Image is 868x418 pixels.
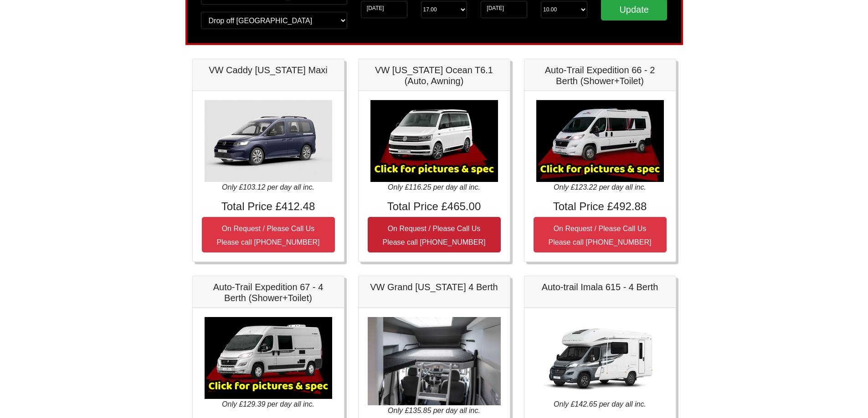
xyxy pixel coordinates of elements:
h4: Total Price £492.88 [534,200,667,213]
button: On Request / Please Call UsPlease call [PHONE_NUMBER] [368,217,501,252]
i: Only £103.12 per day all inc. [222,183,314,191]
button: On Request / Please Call UsPlease call [PHONE_NUMBER] [202,217,335,252]
h4: Total Price £412.48 [202,200,335,213]
i: Only £116.25 per day all inc. [388,183,480,191]
img: VW Grand California 4 Berth [368,317,501,406]
h4: Total Price £465.00 [368,200,501,213]
button: On Request / Please Call UsPlease call [PHONE_NUMBER] [534,217,667,252]
h5: Auto-trail Imala 615 - 4 Berth [534,282,667,292]
small: On Request / Please Call Us Please call [PHONE_NUMBER] [217,225,320,246]
img: Auto-Trail Expedition 67 - 4 Berth (Shower+Toilet) [205,317,332,399]
img: VW Caddy California Maxi [205,100,332,182]
i: Only £123.22 per day all inc. [554,183,646,191]
h5: VW Caddy [US_STATE] Maxi [202,65,335,76]
img: Auto-trail Imala 615 - 4 Berth [536,317,664,399]
i: Only £142.65 per day all inc. [554,400,646,408]
h5: VW [US_STATE] Ocean T6.1 (Auto, Awning) [368,65,501,86]
i: Only £135.85 per day all inc. [388,407,480,414]
h5: VW Grand [US_STATE] 4 Berth [368,282,501,292]
small: On Request / Please Call Us Please call [PHONE_NUMBER] [549,225,652,246]
input: Return Date [481,1,527,18]
input: Start Date [361,1,407,18]
img: Auto-Trail Expedition 66 - 2 Berth (Shower+Toilet) [536,100,664,182]
h5: Auto-Trail Expedition 66 - 2 Berth (Shower+Toilet) [534,65,667,86]
img: VW California Ocean T6.1 (Auto, Awning) [370,100,498,182]
h5: Auto-Trail Expedition 67 - 4 Berth (Shower+Toilet) [202,282,335,303]
small: On Request / Please Call Us Please call [PHONE_NUMBER] [383,225,486,246]
i: Only £129.39 per day all inc. [222,400,314,408]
